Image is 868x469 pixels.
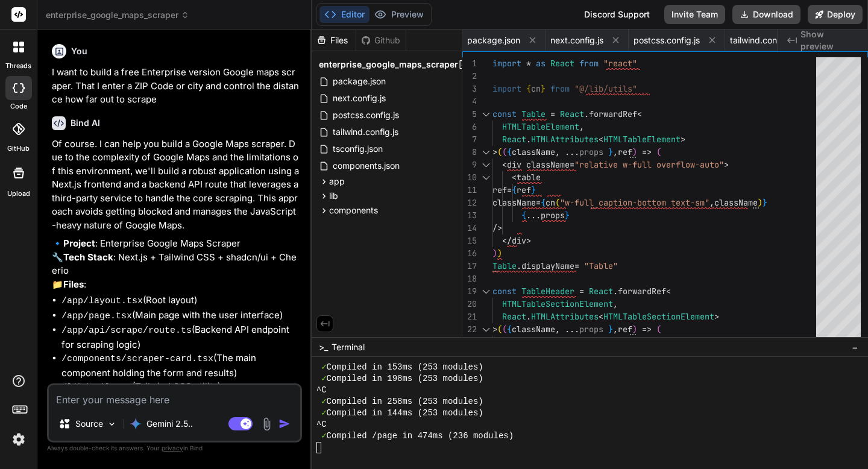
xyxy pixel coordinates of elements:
[332,125,400,139] span: tailwind.config.js
[63,251,113,263] strong: Tech Stack
[462,146,477,159] div: 8
[327,396,483,408] span: Compiled in 258ms (253 modules)
[565,146,579,157] span: ...
[623,336,627,347] span: =
[478,146,494,159] div: Click to collapse the range.
[321,430,326,442] span: ✓
[492,286,517,297] span: const
[61,309,300,324] li: (Main page with the user interface)
[618,324,632,335] span: ref
[332,341,365,353] span: Terminal
[565,210,570,221] span: }
[319,6,370,23] button: Editor
[560,197,709,208] span: "w-full caption-bottom text-sm"
[777,336,782,347] span: )
[517,260,521,271] span: .
[526,210,541,221] span: ...
[502,336,507,347] span: <
[492,146,497,157] span: >
[546,197,555,208] span: cn
[521,260,574,271] span: displayName
[570,159,574,170] span: =
[492,58,521,69] span: import
[316,385,327,396] span: ^C
[332,74,387,89] span: package.json
[517,172,541,183] span: table
[332,142,384,156] span: tsconfig.json
[329,175,345,187] span: app
[555,146,560,157] span: ,
[714,197,758,208] span: className
[531,184,536,195] span: }
[531,311,599,322] span: HTMLAttributes
[502,298,613,309] span: HTMLTableSectionElement
[321,362,326,373] span: ✓
[327,430,514,442] span: Compiled /page in 474ms (236 modules)
[613,286,618,297] span: .
[10,101,27,112] label: code
[637,109,642,119] span: <
[666,286,671,297] span: <
[462,171,477,184] div: 10
[497,324,502,335] span: (
[574,83,637,94] span: "@/lib/utils"
[758,197,763,208] span: )
[521,109,546,119] span: Table
[608,324,613,335] span: }
[555,324,560,335] span: ,
[278,418,291,430] img: icon
[502,159,507,170] span: <
[730,34,796,46] span: tailwind.config.js
[502,311,526,322] span: React
[316,419,327,430] span: ^C
[130,418,142,430] img: Gemini 2.5 Pro
[599,134,603,145] span: <
[332,108,400,122] span: postcss.config.js
[550,109,555,119] span: =
[492,222,502,233] span: />
[613,146,618,157] span: ,
[462,234,477,247] div: 15
[52,137,300,233] p: Of course. I can help you build a Google Maps scraper. Due to the complexity of Google Maps and t...
[107,419,117,429] img: Pick Models
[579,324,603,335] span: props
[512,184,517,195] span: {
[531,134,599,145] span: HTMLAttributes
[52,237,300,291] p: 🔹 : Enterprise Google Maps Scraper 🔧 : Next.js + Tailwind CSS + shadcn/ui + Cheerio 📁 :
[47,442,302,454] p: Always double-check its answers. Your in Bind
[5,61,31,71] label: threads
[852,341,858,353] span: −
[763,197,767,208] span: }
[478,108,494,121] div: Click to collapse the range.
[579,121,584,132] span: ,
[462,108,477,121] div: 5
[734,336,777,347] span: className
[632,324,637,335] span: )
[462,272,477,285] div: 18
[560,336,574,347] span: ref
[502,324,507,335] span: (
[492,197,536,208] span: className
[71,117,100,129] h6: Bind AI
[462,222,477,234] div: 14
[462,83,477,95] div: 3
[512,235,526,246] span: div
[603,58,637,69] span: "react"
[61,323,300,351] li: (Backend API endpoint for scraping logic)
[550,58,574,69] span: React
[782,336,787,347] span: }
[321,373,326,385] span: ✓
[492,83,521,94] span: import
[550,83,570,94] span: from
[541,83,546,94] span: }
[618,146,632,157] span: ref
[162,444,183,452] span: privacy
[521,286,574,297] span: TableHeader
[319,341,328,353] span: >_
[608,146,613,157] span: }
[512,324,555,335] span: className
[574,159,724,170] span: "relative w-full overflow-auto"
[647,336,729,347] span: "[&_tr]:border-b"
[618,286,666,297] span: forwardRef
[478,171,494,184] div: Click to collapse the range.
